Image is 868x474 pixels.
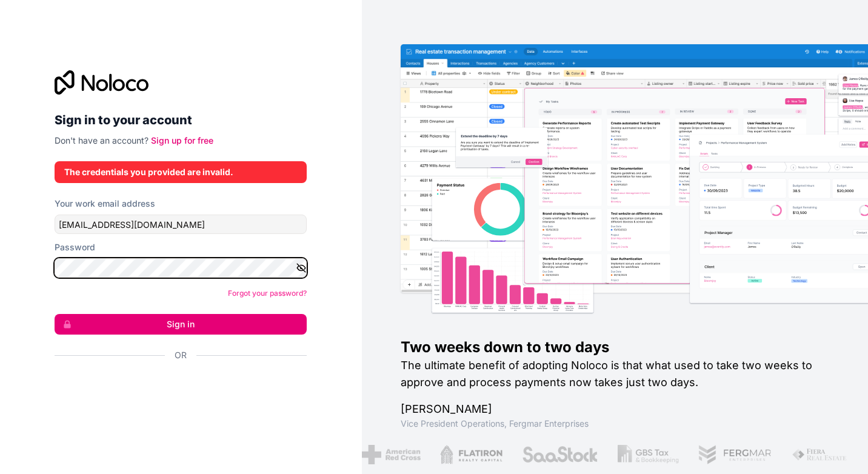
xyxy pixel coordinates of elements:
img: /assets/saastock-C6Zbiodz.png [502,445,578,464]
h1: Two weeks down to two days [401,338,829,357]
span: Or [175,349,187,361]
button: Sign in [55,314,307,335]
label: Password [55,241,95,253]
img: /assets/fergmar-CudnrXN5.png [678,445,752,464]
h2: Sign in to your account [55,109,307,131]
label: Your work email address [55,198,155,210]
span: Don't have an account? [55,135,149,145]
img: /assets/flatiron-C8eUkumj.png [420,445,483,464]
iframe: Sign in with Google Button [48,375,303,401]
a: Sign up for free [151,135,213,145]
img: /assets/gbstax-C-GtDUiK.png [598,445,659,464]
img: /assets/american-red-cross-BAupjrZR.png [342,445,401,464]
input: Password [55,258,307,278]
a: Forgot your password? [228,289,307,298]
h1: [PERSON_NAME] [401,401,829,418]
div: The credentials you provided are invalid. [64,166,297,178]
h2: The ultimate benefit of adopting Noloco is that what used to take two weeks to approve and proces... [401,357,829,391]
h1: Vice President Operations , Fergmar Enterprises [401,418,829,430]
input: Email address [55,215,307,234]
img: /assets/fiera-fwj2N5v4.png [772,445,829,464]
